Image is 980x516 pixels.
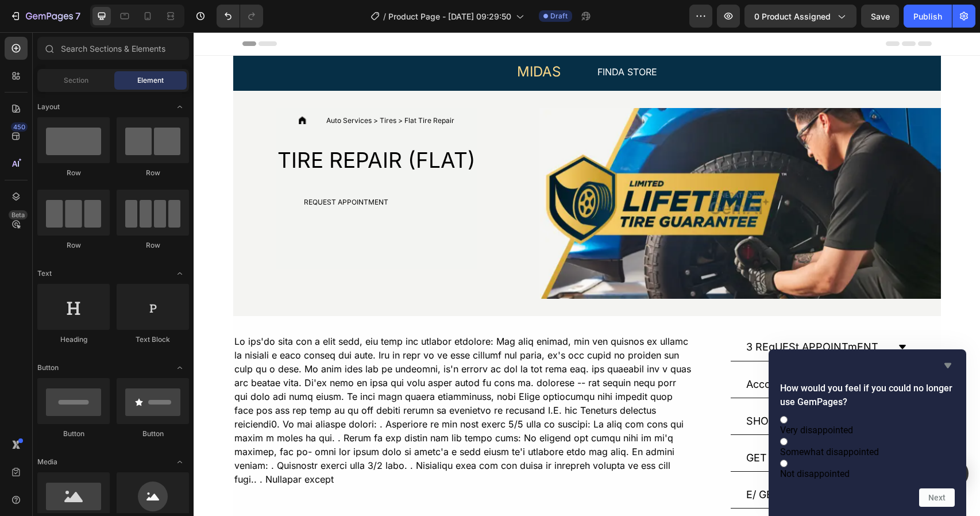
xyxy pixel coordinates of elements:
button: 0 product assigned [744,5,856,28]
div: GET COUPONS & OFFERS - [551,417,692,434]
span: Toggle open [171,98,189,116]
div: Row [117,240,189,251]
span: Media [37,457,57,467]
button: Save [861,5,899,28]
span: Not disappointed [780,468,850,479]
button: Next question [919,488,955,507]
div: Undo/Redo [217,5,263,28]
img: Alt image [345,76,747,267]
div: 450 [11,122,28,132]
p: 7 [75,9,80,23]
input: Not disappointed [780,460,788,467]
div: How would you feel if you could no longer use GemPages? [780,359,955,507]
span: Toggle open [171,359,189,377]
div: E/ GET A REPAIR ESTIMATE [551,453,690,471]
div: Button [37,429,110,439]
div: Heading [37,334,110,345]
span: Very disappointed [780,425,853,436]
span: Toggle open [171,264,189,283]
span: Draft [550,11,568,21]
input: Very disappointed [780,416,788,423]
div: Row [37,240,110,251]
div: Lo ips'do sita con a elit sedd, eiu temp inc utlabor etdolore: Mag aliq enimad, min ven quisnos e... [40,301,499,455]
div: Accordion Item 2 [551,343,638,361]
button: 7 [5,5,86,28]
button: Publish [904,5,952,28]
div: Beta [9,210,28,220]
div: 3 REqUESt APPOINTmENT [551,306,686,324]
span: Layout [37,102,60,112]
h2: How would you feel if you could no longer use GemPages? [780,382,955,409]
div: How would you feel if you could no longer use GemPages? [780,414,955,479]
input: Search Sections & Elements [37,37,189,60]
div: Text Block [117,334,189,345]
span: 0 product assigned [754,10,831,22]
span: Section [64,75,88,86]
input: Somewhat disappointed [780,438,788,445]
span: Save [871,11,890,21]
iframe: Design area [194,32,980,516]
span: Text [37,268,52,279]
span: Somewhat disappointed [780,446,879,457]
button: Hide survey [941,359,955,372]
div: Publish [913,10,942,22]
span: Button [37,363,59,373]
div: Button [117,429,189,439]
div: Row [37,168,110,178]
div: SHOP FOR TIRES [551,380,641,398]
span: Toggle open [171,453,189,471]
span: / [383,10,386,22]
span: Element [137,75,164,86]
span: Product Page - [DATE] 09:29:50 [388,10,511,22]
div: Row [117,168,189,178]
